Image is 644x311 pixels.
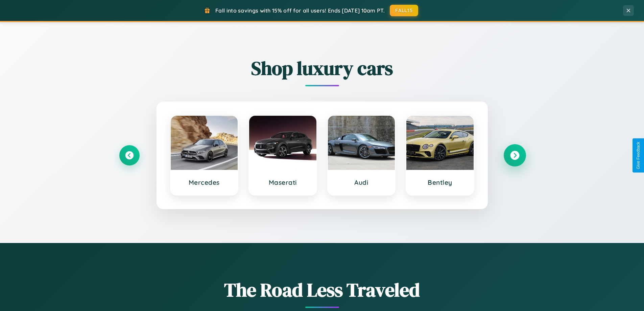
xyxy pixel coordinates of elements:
[390,5,418,16] button: FALL15
[413,178,467,186] h3: Bentley
[119,277,525,303] h1: The Road Less Traveled
[177,178,231,186] h3: Mercedes
[215,7,385,14] span: Fall into savings with 15% off for all users! Ends [DATE] 10am PT.
[335,178,388,186] h3: Audi
[636,142,641,169] div: Give Feedback
[119,55,525,81] h2: Shop luxury cars
[256,178,310,186] h3: Maserati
